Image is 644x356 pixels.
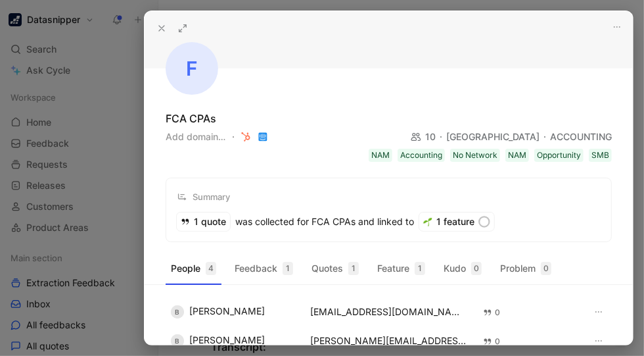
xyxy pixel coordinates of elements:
button: Quotes [306,258,364,279]
div: F [166,42,218,95]
div: 0 [541,262,551,275]
button: Add domain… [166,129,225,145]
div: 1 quote [177,213,230,231]
div: 0 [483,335,500,348]
div: ACCOUNTING [550,129,612,145]
button: Kudo [438,258,487,279]
div: B [171,305,184,318]
div: 4 [206,262,216,275]
div: Summary [177,189,230,205]
div: FCA CPAs [166,111,216,126]
div: 10 [411,129,446,145]
button: Feedback [229,258,298,279]
div: was collected for FCA CPAs and linked to [177,213,414,231]
div: B [171,334,184,347]
button: Feature [372,258,430,279]
div: [PERSON_NAME] [171,334,294,347]
div: [PERSON_NAME] [171,305,294,318]
div: [PERSON_NAME][EMAIL_ADDRESS][PERSON_NAME][DOMAIN_NAME] [310,336,468,345]
div: 1 feature [419,213,494,231]
div: [GEOGRAPHIC_DATA] [446,129,550,145]
button: People [166,258,221,279]
div: SMB [591,149,609,162]
div: 1 [283,262,293,275]
button: Problem [495,258,557,279]
div: 0 [483,306,500,319]
img: 🌱 [423,217,432,226]
div: Accounting [400,149,442,162]
div: 1 [415,262,425,275]
div: [EMAIL_ADDRESS][DOMAIN_NAME] [310,307,468,317]
div: 1 [348,262,359,275]
div: NAM [371,149,390,162]
div: Opportunity [537,149,581,162]
div: 0 [471,262,482,275]
div: No Network [453,149,497,162]
div: NAM [508,149,526,162]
